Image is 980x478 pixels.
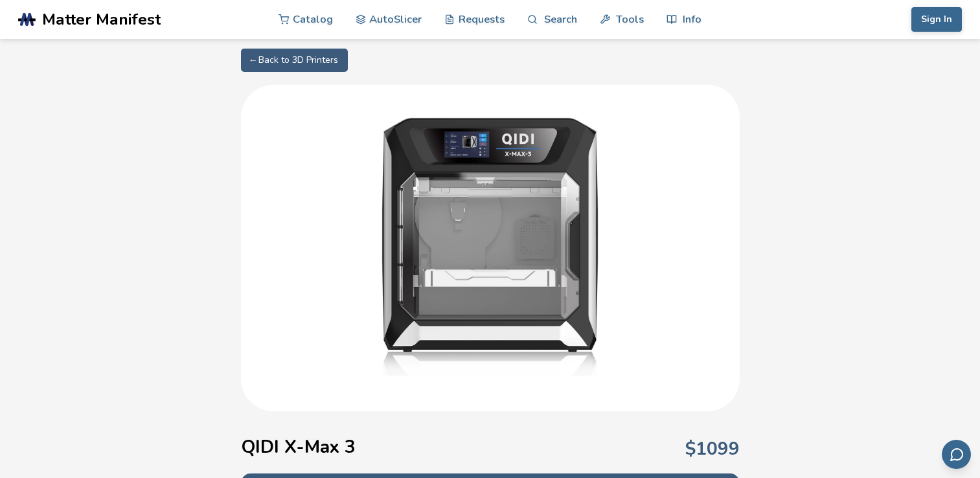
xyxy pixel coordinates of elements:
[241,49,348,72] a: ← Back to 3D Printers
[685,438,740,459] p: $ 1099
[241,437,356,457] h1: QIDI X-Max 3
[911,7,962,32] button: Sign In
[942,440,971,469] button: Send feedback via email
[42,10,161,28] span: Matter Manifest
[361,117,620,376] img: QIDI X-Max 3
